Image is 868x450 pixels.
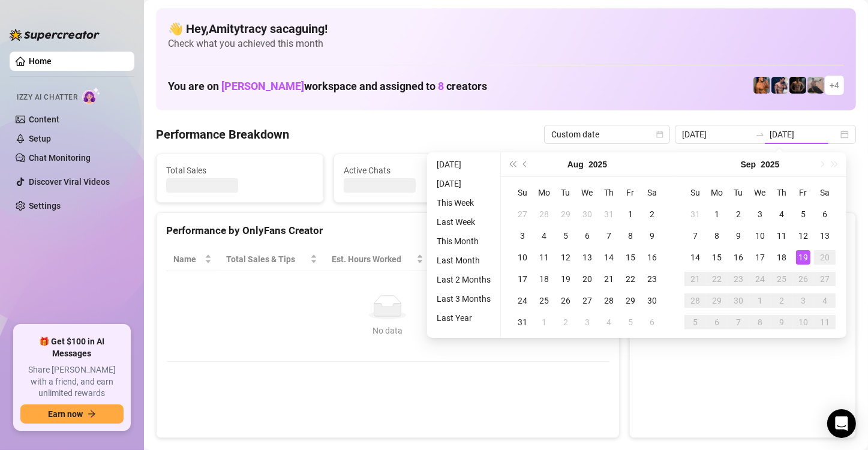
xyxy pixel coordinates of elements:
span: arrow-right [88,410,96,418]
input: Start date [682,128,750,141]
span: Name [173,253,202,266]
th: Total Sales & Tips [219,248,325,271]
div: Est. Hours Worked [332,253,414,266]
div: Performance by OnlyFans Creator [166,223,609,239]
span: Custom date [551,125,663,143]
div: Sales by OnlyFans Creator [639,223,846,239]
th: Name [166,248,219,271]
button: Earn nowarrow-right [20,404,124,424]
span: 🎁 Get $100 in AI Messages [20,336,124,359]
span: Total Sales & Tips [226,253,308,266]
img: AI Chatter [82,87,101,104]
span: Earn now [48,409,83,419]
input: End date [770,128,838,141]
span: 8 [438,80,444,92]
img: LC [807,77,824,94]
a: Settings [29,201,61,211]
span: + 4 [830,79,839,92]
div: Open Intercom Messenger [827,409,856,438]
span: Active Chats [344,164,491,177]
span: to [755,130,765,139]
a: Home [29,56,52,66]
span: swap-right [755,130,765,139]
img: logo-BBDzfeDw.svg [10,29,100,41]
img: JG [753,77,770,94]
h4: Performance Breakdown [156,126,289,143]
h4: 👋 Hey, Amitytracy sacaguing ! [168,20,844,37]
span: Share [PERSON_NAME] with a friend, and earn unlimited rewards [20,364,124,400]
span: Total Sales [166,164,314,177]
a: Discover Viral Videos [29,177,110,187]
span: [PERSON_NAME] [221,80,304,92]
h1: You are on workspace and assigned to creators [168,80,487,93]
img: Trent [789,77,806,94]
img: Axel [771,77,788,94]
span: calendar [656,131,663,138]
a: Chat Monitoring [29,153,91,163]
th: Chat Conversion [510,248,609,271]
span: Chat Conversion [518,253,592,266]
div: No data [178,324,597,337]
span: Sales / Hour [438,253,494,266]
span: Check what you achieved this month [168,37,844,50]
a: Setup [29,134,51,143]
span: Izzy AI Chatter [17,92,77,103]
th: Sales / Hour [431,248,511,271]
a: Content [29,115,59,124]
span: Messages Sent [521,164,669,177]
